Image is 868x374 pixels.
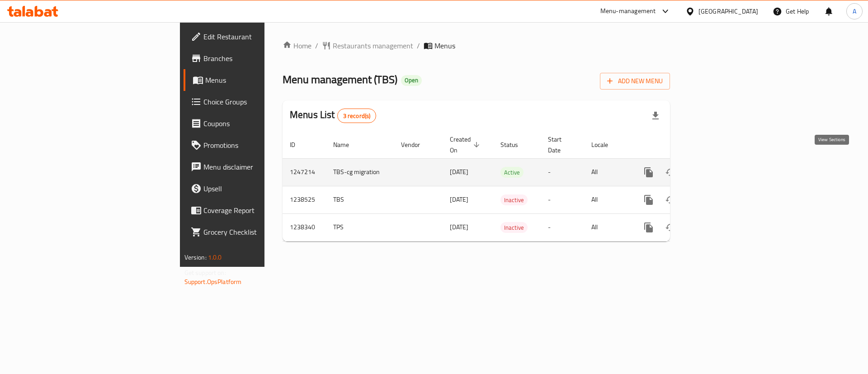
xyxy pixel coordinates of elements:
td: TBS-cg migration [326,158,394,186]
td: All [584,186,631,213]
span: ID [290,139,307,150]
td: - [541,213,584,241]
button: Change Status [660,217,681,238]
span: Promotions [203,140,318,151]
a: Menu disclaimer [184,156,325,178]
button: Change Status [660,189,681,211]
a: Menus [184,69,325,91]
span: Name [333,139,361,150]
button: more [638,189,660,211]
span: Coverage Report [203,205,318,216]
span: [DATE] [450,221,468,233]
a: Restaurants management [322,40,413,51]
span: Version: [184,251,207,263]
li: / [417,40,420,51]
span: Grocery Checklist [203,227,318,237]
span: [DATE] [450,166,468,178]
nav: breadcrumb [283,40,670,51]
span: 3 record(s) [338,112,376,120]
td: All [584,213,631,241]
td: - [541,186,584,213]
span: Open [401,76,422,84]
span: Restaurants management [333,40,413,51]
span: Menus [205,75,318,85]
td: All [584,158,631,186]
span: Menu disclaimer [203,161,318,172]
a: Coverage Report [184,199,325,221]
td: - [541,158,584,186]
span: Start Date [548,134,573,156]
button: more [638,217,660,238]
div: Inactive [500,194,528,205]
span: Menu management ( TBS ) [283,69,397,90]
th: Actions [631,131,732,159]
span: [DATE] [450,194,468,205]
a: Choice Groups [184,91,325,113]
a: Grocery Checklist [184,221,325,243]
a: Support.OpsPlatform [184,276,242,288]
span: Upsell [203,183,318,194]
td: TPS [326,213,394,241]
span: Coupons [203,118,318,129]
span: Vendor [401,139,432,150]
span: Inactive [500,223,528,233]
div: Active [500,167,524,178]
span: 1.0.0 [208,251,222,263]
div: Open [401,75,422,86]
span: Branches [203,53,318,64]
span: Menus [434,40,455,51]
span: Edit Restaurant [203,31,318,42]
td: TBS [326,186,394,213]
span: Inactive [500,195,528,205]
div: Total records count [337,109,377,123]
span: Choice Groups [203,96,318,107]
a: Branches [184,47,325,69]
a: Upsell [184,178,325,199]
div: Export file [645,105,666,127]
a: Edit Restaurant [184,26,325,47]
table: enhanced table [283,131,732,241]
a: Promotions [184,134,325,156]
div: [GEOGRAPHIC_DATA] [698,6,758,16]
button: more [638,161,660,183]
h2: Menus List [290,108,376,123]
span: Add New Menu [607,76,663,87]
a: Coupons [184,113,325,134]
button: Change Status [660,161,681,183]
span: Active [500,167,524,178]
span: Created On [450,134,482,156]
span: Locale [591,139,620,150]
span: Get support on: [184,267,226,279]
span: Status [500,139,530,150]
div: Menu-management [600,6,656,17]
span: A [853,6,856,16]
button: Add New Menu [600,73,670,90]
